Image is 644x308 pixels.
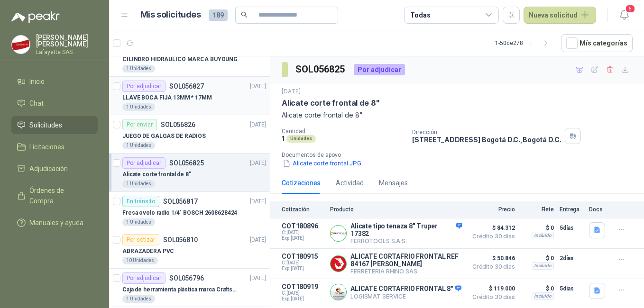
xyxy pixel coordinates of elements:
p: [DATE] [250,120,266,129]
div: Por adjudicar [354,64,405,75]
span: C: [DATE] [282,290,324,296]
p: Documentos de apoyo [282,152,640,158]
div: En tránsito [122,196,159,207]
p: COT180915 [282,253,324,260]
button: 5 [616,7,633,24]
div: Incluido [532,232,554,239]
p: Lafayette SAS [36,49,98,55]
p: SOL056796 [169,275,204,281]
div: Actividad [336,178,364,188]
p: Dirección [412,129,561,136]
div: 1 Unidades [122,180,155,188]
p: 2 días [560,253,583,264]
p: FERROTOOLS S.A.S. [350,237,462,245]
p: Alicate corte frontal de 8" [282,98,380,108]
a: Por cotizarSOL056810[DATE] ABRAZADERA PVC10 Unidades [109,230,270,269]
p: SOL056810 [163,236,198,243]
div: Todas [410,10,430,20]
p: Fresa ovolo radio 1/4" BOSCH 2608628424 [122,208,237,217]
span: Manuales y ayuda [29,217,83,228]
span: $ 119.000 [468,283,515,294]
span: Crédito 30 días [468,264,515,270]
div: Por cotizar [122,234,159,245]
p: Alicate corte frontal de 8" [122,170,191,179]
p: $ 0 [521,253,554,264]
p: ALICATE CORTAFRIO FRONTAL 8" [350,285,461,293]
p: Caja de herramienta plástica marca Craftsman de 26 pulgadas color rojo y nego [122,285,240,294]
div: 1 - 50 de 278 [495,36,553,51]
span: $ 84.312 [468,222,515,234]
p: Precio [468,206,515,213]
p: 5 días [560,222,583,234]
div: Cotizaciones [282,178,321,188]
span: Solicitudes [29,120,62,130]
a: Licitaciones [11,138,98,156]
img: Company Logo [331,226,346,241]
p: LLAVE BOCA FIJA 13MM * 17MM [122,93,212,102]
div: 10 Unidades [122,257,158,264]
span: Crédito 30 días [468,234,515,239]
button: Alicate corte frontal.JPG [282,158,362,168]
p: COT180919 [282,283,324,290]
p: SOL056826 [161,121,195,128]
p: 5 días [560,283,583,294]
p: CILINDRO HIDRAULICO MARCA BUYOUNG [122,55,238,64]
button: Mís categorías [561,34,633,52]
div: Mensajes [379,178,408,188]
div: Por adjudicar [122,81,166,92]
img: Logo peakr [11,11,60,23]
div: 1 Unidades [122,295,155,303]
a: Por adjudicarSOL056827[DATE] LLAVE BOCA FIJA 13MM * 17MM1 Unidades [109,77,270,115]
p: SOL056827 [169,83,204,90]
span: 5 [625,4,635,13]
h3: SOL056825 [295,62,346,77]
a: Por adjudicarSOL056796[DATE] Caja de herramienta plástica marca Craftsman de 26 pulgadas color ro... [109,269,270,307]
div: Incluido [532,262,554,270]
p: Docs [589,206,608,213]
a: Por adjudicarSOL056825[DATE] Alicate corte frontal de 8"1 Unidades [109,154,270,192]
div: Por enviar [122,119,157,130]
p: FERRETERIA RHINO SAS [350,268,462,275]
span: Adjudicación [29,163,68,174]
p: [DATE] [250,236,266,245]
p: SOL056825 [169,160,204,166]
span: $ 50.846 [468,253,515,264]
div: Por adjudicar [122,157,166,169]
p: [DATE] [250,159,266,168]
a: En tránsitoSOL056817[DATE] Fresa ovolo radio 1/4" BOSCH 26086284241 Unidades [109,192,270,230]
div: 1 Unidades [122,142,155,149]
a: Por adjudicarSOL057348[DATE] CILINDRO HIDRAULICO MARCA BUYOUNG1 Unidades [109,38,270,77]
img: Company Logo [12,36,30,54]
p: Cantidad [282,128,405,135]
span: Órdenes de Compra [29,185,89,206]
span: Chat [29,98,44,109]
p: [DATE] [250,82,266,91]
p: Alicate tipo tenaza 8" Truper 17382 [350,222,462,237]
span: Crédito 30 días [468,294,515,300]
h1: Mis solicitudes [140,8,201,22]
a: Adjudicación [11,160,98,178]
a: Órdenes de Compra [11,181,98,210]
p: Entrega [560,206,583,213]
div: Unidades [286,135,316,143]
div: 1 Unidades [122,65,155,72]
p: $ 0 [521,222,554,234]
div: 1 Unidades [122,103,155,111]
button: Nueva solicitud [524,7,596,24]
p: $ 0 [521,283,554,294]
p: LOGISMAT SERVICE [350,293,461,300]
span: Exp: [DATE] [282,296,324,302]
p: Alicate corte frontal de 8" [282,110,633,120]
span: search [241,11,248,18]
span: C: [DATE] [282,260,324,266]
p: [DATE] [250,197,266,206]
p: Producto [330,206,462,213]
span: Inicio [29,76,45,87]
p: Flete [521,206,554,213]
a: Inicio [11,72,98,91]
img: Company Logo [331,256,346,272]
a: Manuales y ayuda [11,214,98,232]
img: Company Logo [331,284,346,300]
span: Exp: [DATE] [282,236,324,241]
span: Exp: [DATE] [282,266,324,272]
